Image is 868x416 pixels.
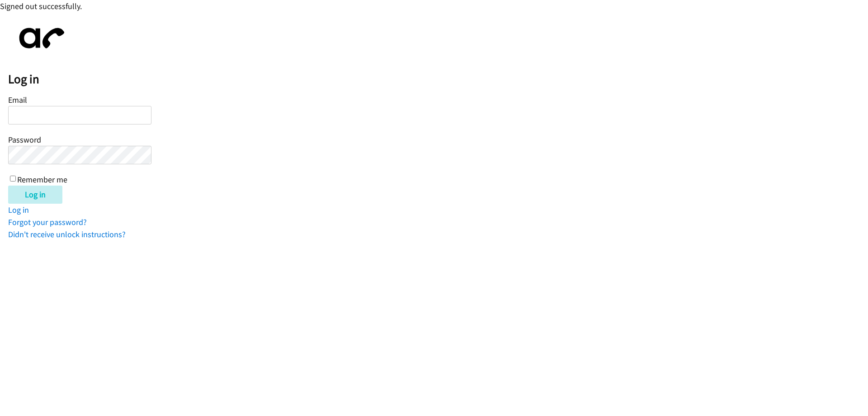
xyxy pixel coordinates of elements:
a: Didn't receive unlock instructions? [8,229,126,239]
input: Log in [8,186,62,204]
label: Email [8,95,27,105]
h2: Log in [8,72,868,87]
img: aphone-8a226864a2ddd6a5e75d1ebefc011f4aa8f32683c2d82f3fb0802fe031f96514.svg [8,20,71,56]
label: Remember me [17,174,67,185]
label: Password [8,134,41,145]
a: Log in [8,205,29,215]
a: Forgot your password? [8,217,87,227]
